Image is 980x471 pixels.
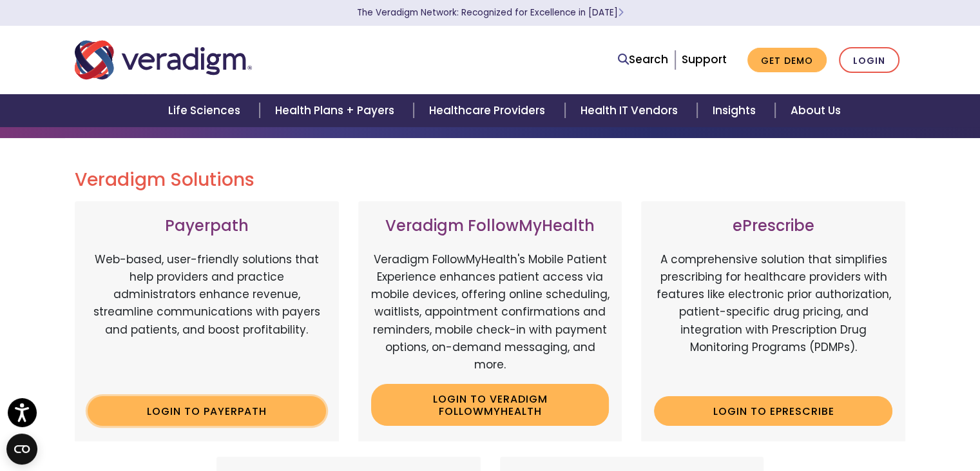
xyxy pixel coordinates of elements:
[88,396,326,426] a: Login to Payerpath
[153,94,260,127] a: Life Sciences
[654,217,892,235] h3: ePrescribe
[371,384,610,426] a: Login to Veradigm FollowMyHealth
[88,251,326,386] p: Web-based, user-friendly solutions that help providers and practice administrators enhance revenu...
[697,94,775,127] a: Insights
[75,39,252,81] img: Veradigm logo
[357,6,624,19] a: The Veradigm Network: Recognized for Excellence in [DATE]Learn More
[6,434,37,465] button: Open CMP widget
[371,217,610,235] h3: Veradigm FollowMyHealth
[414,94,564,127] a: Healthcare Providers
[565,94,697,127] a: Health IT Vendors
[682,52,727,67] a: Support
[371,251,610,374] p: Veradigm FollowMyHealth's Mobile Patient Experience enhances patient access via mobile devices, o...
[618,51,668,68] a: Search
[747,48,827,73] a: Get Demo
[775,94,856,127] a: About Us
[618,6,624,19] span: Learn More
[654,396,892,426] a: Login to ePrescribe
[733,379,965,456] iframe: Drift Chat Widget
[260,94,414,127] a: Health Plans + Payers
[654,251,892,386] p: A comprehensive solution that simplifies prescribing for healthcare providers with features like ...
[75,169,906,191] h2: Veradigm Solutions
[839,47,899,74] a: Login
[88,217,326,235] h3: Payerpath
